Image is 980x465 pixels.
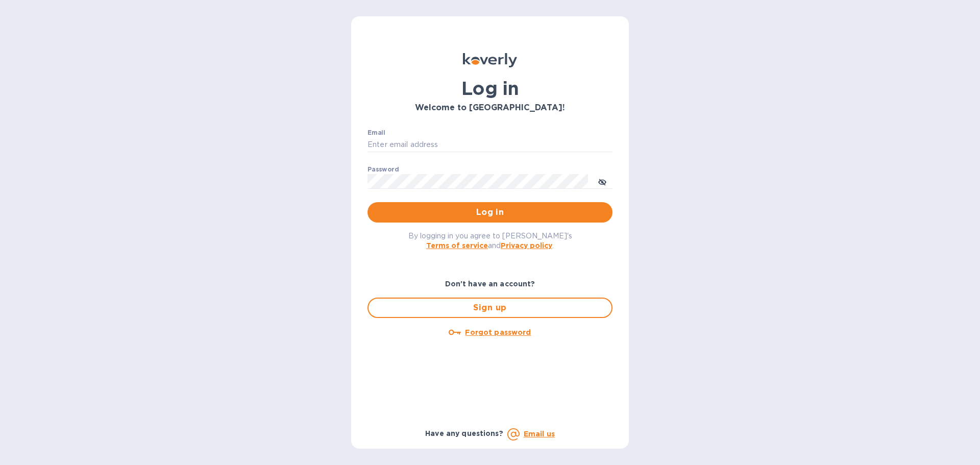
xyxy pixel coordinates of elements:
[408,232,572,250] span: By logging in you agree to [PERSON_NAME]'s and .
[524,430,555,438] a: Email us
[367,78,612,99] h1: Log in
[425,429,503,437] b: Have any questions?
[367,130,385,136] label: Email
[465,328,531,336] u: Forgot password
[592,171,612,191] button: toggle password visibility
[501,241,552,250] a: Privacy policy
[463,53,517,67] img: Koverly
[367,298,612,318] button: Sign up
[367,166,399,173] label: Password
[367,202,612,223] button: Log in
[367,137,612,153] input: Enter email address
[377,302,603,314] span: Sign up
[426,241,488,250] a: Terms of service
[367,103,612,113] h3: Welcome to [GEOGRAPHIC_DATA]!
[445,280,535,288] b: Don't have an account?
[376,206,604,218] span: Log in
